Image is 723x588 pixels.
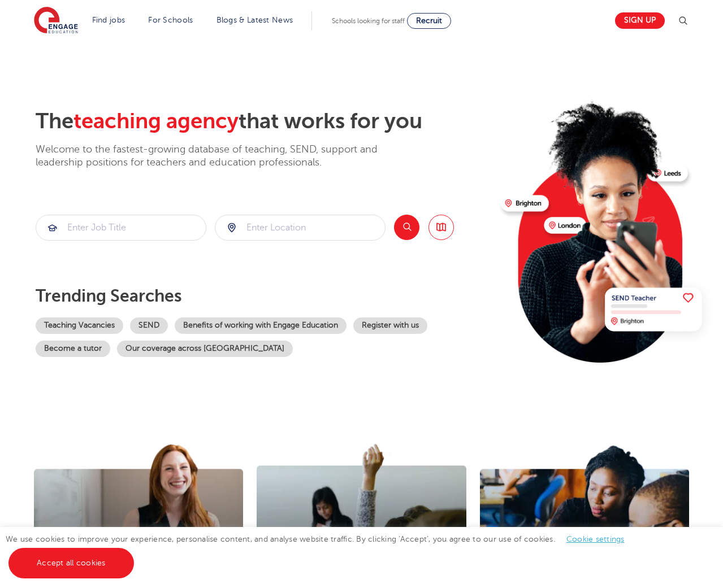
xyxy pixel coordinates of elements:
a: Recruit [407,13,451,29]
span: We use cookies to improve your experience, personalise content, and analyse website traffic. By c... [6,535,636,567]
img: Engage Education [34,7,78,35]
p: Welcome to the fastest-growing database of teaching, SEND, support and leadership positions for t... [36,143,409,169]
a: For Schools [148,16,193,24]
a: Accept all cookies [8,548,134,578]
a: Teaching Vacancies [36,317,123,334]
a: Our coverage across [GEOGRAPHIC_DATA] [117,341,293,357]
a: Sign up [615,12,665,29]
span: teaching agency [73,109,239,133]
div: Submit [36,215,206,241]
a: Cookie settings [566,535,625,543]
h2: The that works for you [36,108,492,134]
input: Submit [36,215,206,240]
p: Trending searches [36,286,492,306]
a: Benefits of working with Engage Education [175,317,347,334]
a: Find jobs [92,16,125,24]
a: Blogs & Latest News [217,16,293,24]
span: Schools looking for staff [332,17,405,25]
input: Submit [215,215,385,240]
span: Recruit [416,16,442,25]
a: Become a tutor [36,341,110,357]
div: Submit [215,215,386,241]
a: SEND [130,317,168,334]
button: Search [394,215,419,240]
a: Register with us [353,317,427,334]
